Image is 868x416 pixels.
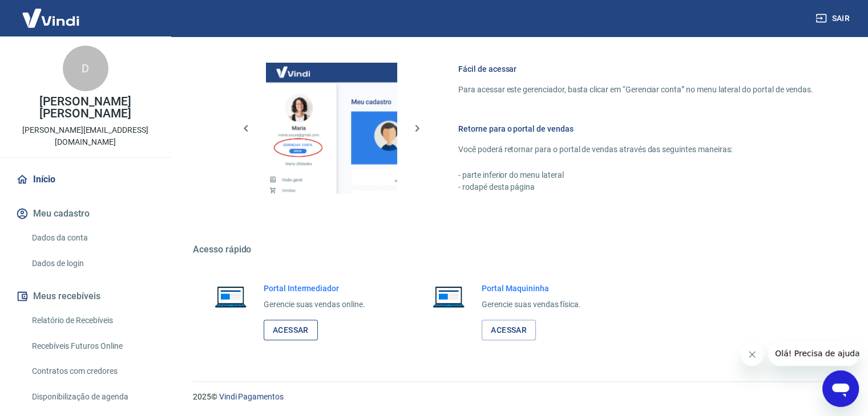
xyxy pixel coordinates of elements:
[458,123,813,134] h6: Retorne para o portal de vendas
[741,343,764,366] iframe: Fechar mensagem
[27,335,157,358] a: Recebíveis Futuros Online
[9,96,162,120] p: [PERSON_NAME] [PERSON_NAME]
[14,1,88,35] img: Vindi
[264,283,365,294] h6: Portal Intermediador
[458,144,813,156] p: Você poderá retornar para o portal de vendas através das seguintes maneiras:
[7,8,96,17] span: Olá! Precisa de ajuda?
[27,309,157,332] a: Relatório de Recebíveis
[458,169,813,181] p: - parte inferior do menu lateral
[14,284,157,309] button: Meus recebíveis
[14,201,157,226] button: Meu cadastro
[813,8,854,29] button: Sair
[425,283,473,310] img: Imagem de um notebook aberto
[482,320,536,341] a: Acessar
[63,46,108,91] div: D
[9,124,162,148] p: [PERSON_NAME][EMAIL_ADDRESS][DOMAIN_NAME]
[27,226,157,250] a: Dados da conta
[193,244,841,255] h5: Acesso rápido
[14,167,157,192] a: Início
[482,283,581,294] h6: Portal Maquininha
[264,299,365,311] p: Gerencie suas vendas online.
[458,181,813,193] p: - rodapé desta página
[822,370,859,407] iframe: Botão para abrir a janela de mensagens
[27,385,157,409] a: Disponibilização de agenda
[458,84,813,96] p: Para acessar este gerenciador, basta clicar em “Gerenciar conta” no menu lateral do portal de ven...
[27,360,157,383] a: Contratos com credores
[482,299,581,311] p: Gerencie suas vendas física.
[193,391,841,403] p: 2025 ©
[27,252,157,275] a: Dados de login
[207,283,255,310] img: Imagem de um notebook aberto
[768,341,859,366] iframe: Mensagem da empresa
[458,63,813,75] h6: Fácil de acessar
[264,320,318,341] a: Acessar
[219,392,284,401] a: Vindi Pagamentos
[266,63,397,194] img: Imagem da dashboard mostrando o botão de gerenciar conta na sidebar no lado esquerdo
